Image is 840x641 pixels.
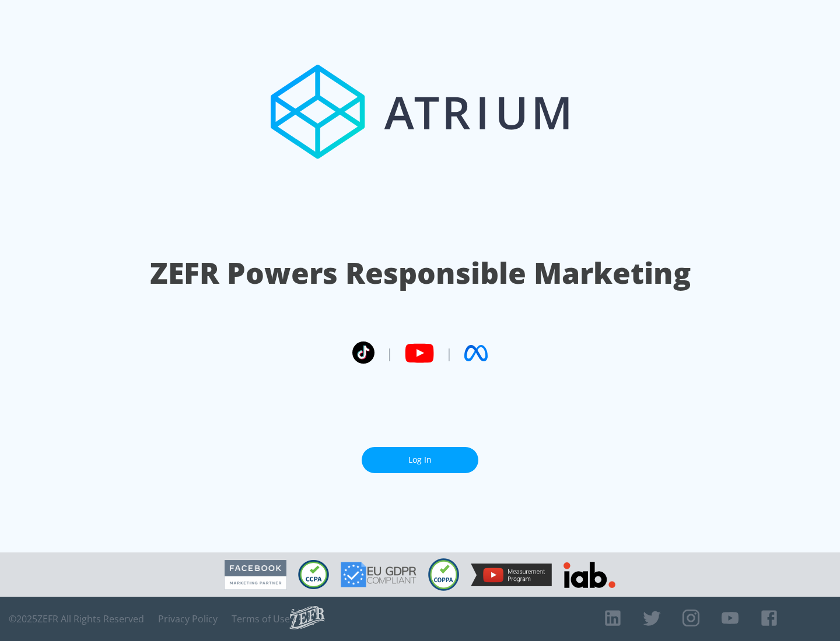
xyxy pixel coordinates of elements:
img: Facebook Marketing Partner [225,560,286,590]
span: © 2025 ZEFR All Rights Reserved [9,613,144,625]
img: GDPR Compliant [341,562,416,587]
span: | [446,344,453,362]
a: Log In [362,447,478,473]
img: COPPA Compliant [428,558,459,591]
span: | [386,344,393,362]
img: CCPA Compliant [298,560,329,589]
a: Terms of Use [232,613,290,625]
h1: ZEFR Powers Responsible Marketing [150,253,691,293]
a: Privacy Policy [158,613,218,625]
img: YouTube Measurement Program [471,563,552,586]
img: IAB [563,562,615,588]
